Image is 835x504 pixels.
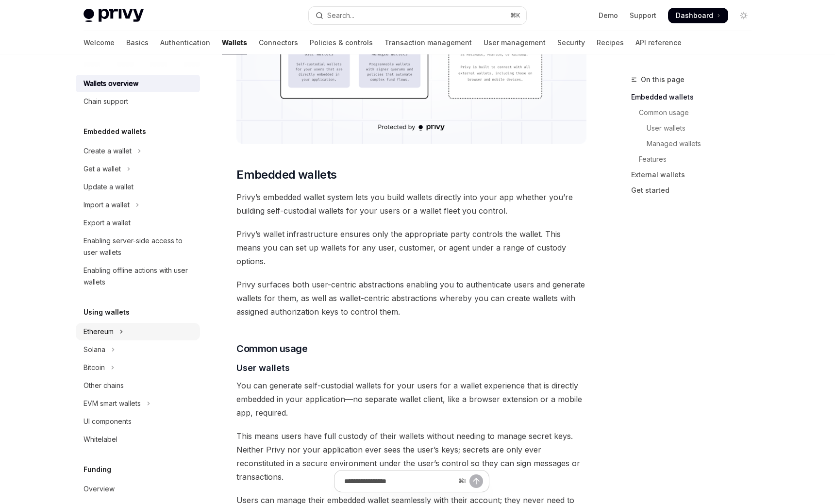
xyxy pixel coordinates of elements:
button: Toggle Import a wallet section [76,196,200,214]
input: Ask a question... [344,470,454,492]
a: User wallets [631,120,759,136]
div: Other chains [83,380,124,391]
div: Export a wallet [83,217,131,229]
div: Wallets overview [83,78,138,89]
span: ⌘ K [510,12,520,19]
a: UI components [76,413,200,430]
span: Privy surfaces both user-centric abstractions enabling you to authenticate users and generate wal... [236,278,586,319]
a: Features [631,151,759,167]
button: Send message [469,474,483,488]
a: Connectors [259,31,298,54]
div: EVM smart wallets [83,398,141,409]
a: Policies & controls [310,31,373,54]
a: External wallets [631,167,759,183]
div: Chain support [83,96,128,107]
a: Enabling server-side access to user wallets [76,232,200,261]
div: Bitcoin [83,362,105,373]
div: Enabling offline actions with user wallets [83,265,194,288]
a: Recipes [597,31,624,54]
a: Other chains [76,377,200,394]
span: This means users have full custody of their wallets without needing to manage secret keys. Neithe... [236,429,586,484]
div: UI components [83,416,132,427]
button: Toggle Ethereum section [76,323,200,340]
a: User management [484,31,546,54]
span: Embedded wallets [236,167,336,183]
a: Welcome [83,31,115,54]
a: Managed wallets [631,136,759,151]
button: Open search [309,7,526,24]
a: Update a wallet [76,178,200,196]
div: Search... [327,10,354,21]
span: You can generate self-custodial wallets for your users for a wallet experience that is directly e... [236,379,586,420]
a: Embedded wallets [631,89,759,105]
a: Transaction management [384,31,472,54]
h5: Using wallets [83,306,130,318]
span: Privy’s embedded wallet system lets you build wallets directly into your app whether you’re build... [236,190,586,218]
a: Chain support [76,93,200,110]
span: Common usage [236,342,307,355]
span: On this page [641,74,685,85]
button: Toggle EVM smart wallets section [76,395,200,412]
div: Update a wallet [83,181,134,193]
span: Dashboard [676,11,713,20]
a: Enabling offline actions with user wallets [76,262,200,291]
div: Ethereum [83,326,114,337]
h5: Funding [83,464,111,475]
a: Wallets [222,31,247,54]
a: Authentication [160,31,210,54]
button: Toggle Get a wallet section [76,160,200,178]
a: Basics [126,31,149,54]
a: Dashboard [668,8,728,23]
div: Overview [83,483,115,495]
img: light logo [83,9,144,22]
div: Whitelabel [83,434,117,445]
span: Privy’s wallet infrastructure ensures only the appropriate party controls the wallet. This means ... [236,227,586,268]
div: Solana [83,344,105,355]
a: Wallets overview [76,75,200,92]
a: Support [630,11,656,20]
a: Demo [599,11,618,20]
a: Get started [631,183,759,198]
div: Get a wallet [83,163,121,175]
button: Toggle dark mode [736,8,751,23]
a: API reference [635,31,682,54]
button: Toggle Solana section [76,341,200,358]
a: Export a wallet [76,214,200,232]
a: Security [557,31,585,54]
div: Create a wallet [83,145,132,157]
div: Enabling server-side access to user wallets [83,235,194,258]
h5: Embedded wallets [83,126,146,137]
span: User wallets [236,361,290,374]
a: Overview [76,480,200,498]
button: Toggle Create a wallet section [76,142,200,160]
a: Whitelabel [76,431,200,448]
div: Import a wallet [83,199,130,211]
a: Common usage [631,105,759,120]
button: Toggle Bitcoin section [76,359,200,376]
